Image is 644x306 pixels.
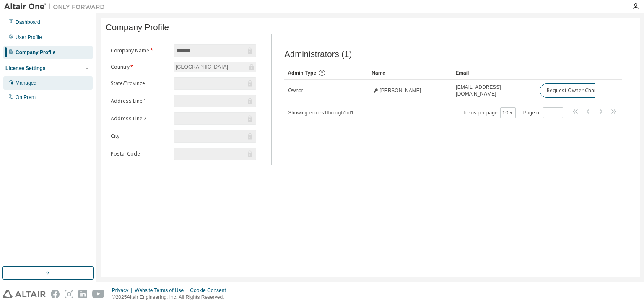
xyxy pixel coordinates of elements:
span: [PERSON_NAME] [379,87,421,94]
div: License Settings [5,65,45,72]
label: State/Province [111,80,169,87]
div: On Prem [16,94,36,101]
span: Administrators (1) [284,49,352,59]
label: Address Line 2 [111,115,169,122]
img: Altair One [4,3,109,11]
div: User Profile [16,34,42,41]
img: instagram.svg [65,290,73,298]
label: Company Name [111,47,169,54]
span: Items per page [464,107,516,118]
span: [EMAIL_ADDRESS][DOMAIN_NAME] [456,84,532,97]
div: [GEOGRAPHIC_DATA] [174,62,256,72]
label: Address Line 1 [111,98,169,104]
label: City [111,133,169,140]
img: facebook.svg [51,290,60,298]
div: Website Terms of Use [135,287,190,294]
div: [GEOGRAPHIC_DATA] [174,62,229,72]
label: Country [111,64,169,70]
div: Company Profile [16,49,55,56]
button: 10 [502,109,514,116]
span: Owner [288,87,303,94]
p: © 2025 Altair Engineering, Inc. All Rights Reserved. [112,294,231,301]
img: linkedin.svg [78,290,87,298]
button: Request Owner Change [540,83,610,98]
div: Managed [16,80,36,86]
div: Dashboard [16,19,40,26]
span: Company Profile [106,23,169,32]
div: Privacy [112,287,135,294]
img: altair_logo.svg [3,290,46,298]
div: Name [371,66,449,80]
span: Admin Type [288,70,316,76]
div: Cookie Consent [190,287,231,294]
span: Page n. [523,107,563,118]
img: youtube.svg [92,290,104,298]
span: Showing entries 1 through 1 of 1 [288,110,353,116]
div: Email [455,66,532,80]
label: Postal Code [111,150,169,157]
